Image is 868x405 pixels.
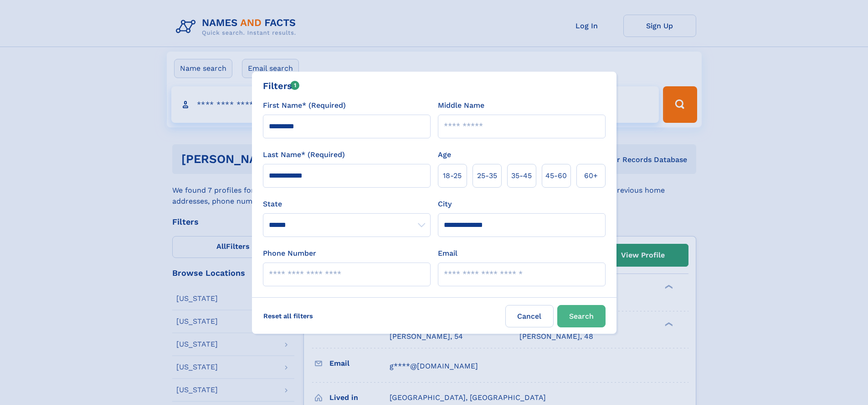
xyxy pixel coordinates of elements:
[443,170,462,181] span: 18‑25
[263,79,300,93] div: Filters
[438,149,451,160] label: Age
[263,199,431,210] label: State
[257,305,319,327] label: Reset all filters
[545,170,567,181] span: 45‑60
[505,305,554,327] label: Cancel
[584,170,598,181] span: 60+
[477,170,497,181] span: 25‑35
[263,248,316,259] label: Phone Number
[438,199,452,210] label: City
[511,170,532,181] span: 35‑45
[438,248,457,259] label: Email
[557,305,606,327] button: Search
[263,149,345,160] label: Last Name* (Required)
[263,100,346,111] label: First Name* (Required)
[438,100,484,111] label: Middle Name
